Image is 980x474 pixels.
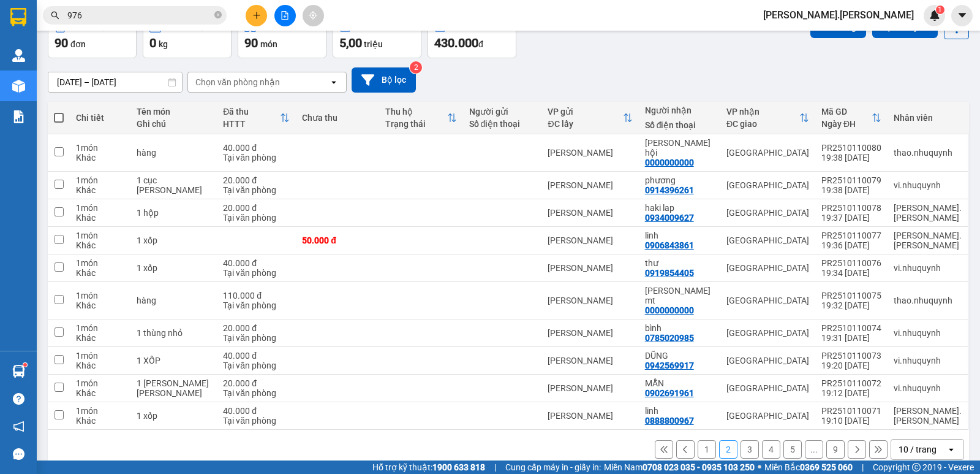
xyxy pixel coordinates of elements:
button: Số lượng90món [238,14,326,58]
input: Select a date range. [48,72,182,92]
button: Bộ lọc [352,67,416,93]
div: 0934009627 [645,213,694,223]
div: HTTT [223,119,280,129]
div: 1 xốp [137,263,211,273]
div: ĐC lấy [548,119,622,129]
div: vi.nhuquynh [894,180,962,190]
div: thao.nhuquynh [894,148,962,158]
div: Khác [76,153,124,162]
div: 19:38 [DATE] [821,185,881,195]
span: close-circle [214,10,222,21]
div: 40.000 đ [223,258,290,268]
div: hàng [137,296,211,305]
div: 1 món [76,351,124,361]
div: [GEOGRAPHIC_DATA] [726,328,809,338]
button: 5 [783,440,802,459]
div: Chọn văn phòng nhận [195,76,280,88]
span: [PERSON_NAME].[PERSON_NAME] [753,7,924,23]
div: 20.000 đ [223,323,290,333]
div: 19:37 [DATE] [821,213,881,223]
div: diep.nhuquynh [894,231,962,250]
div: 19:12 [DATE] [821,388,881,398]
span: triệu [364,39,383,49]
button: file-add [274,5,296,26]
div: 20.000 đ [223,203,290,213]
div: Trạng thái [385,119,447,129]
div: [PERSON_NAME] [548,383,632,393]
div: PR2510110077 [821,231,881,240]
div: 1 món [76,143,124,153]
div: 20.000 đ [223,175,290,185]
div: Khác [76,333,124,343]
div: [GEOGRAPHIC_DATA] [726,411,809,421]
div: [GEOGRAPHIC_DATA] [726,296,809,305]
button: 3 [741,440,759,459]
th: Toggle SortBy [541,102,638,134]
div: PR2510110075 [821,291,881,300]
button: 1 [698,440,716,459]
svg: open [946,445,956,454]
div: Tại văn phòng [223,153,290,162]
div: Mã GD [821,107,872,117]
strong: 342 [PERSON_NAME], P1, Q10, TP.HCM - 0931 556 979 [5,46,178,74]
div: 19:32 [DATE] [821,300,881,310]
strong: 0369 525 060 [800,462,853,472]
div: hàng [137,148,211,158]
div: Chưa thu [302,113,373,123]
div: 19:31 [DATE] [821,333,881,343]
button: Đơn hàng90đơn [48,14,137,58]
div: 1 món [76,258,124,268]
span: copyright [912,463,921,472]
span: 430.000 [434,36,478,50]
span: [PERSON_NAME]: [5,76,81,88]
div: 40.000 đ [223,143,290,153]
strong: Khu K1, [PERSON_NAME] [PERSON_NAME], [PERSON_NAME][GEOGRAPHIC_DATA], [GEOGRAPHIC_DATA]PRTC - 0931... [5,78,175,124]
button: plus [246,5,267,26]
span: kg [159,39,168,49]
span: Hỗ trợ kỹ thuật: [372,461,485,474]
div: 1 món [76,291,124,300]
button: Đã thu5,00 triệu [333,14,421,58]
div: 1 món [76,323,124,333]
div: [GEOGRAPHIC_DATA] [726,180,809,190]
div: VP gửi [548,107,622,117]
div: vi.nhuquynh [894,356,962,365]
button: 2 [719,440,737,459]
div: 1 xốp [137,411,211,421]
span: Miền Bắc [764,461,853,474]
sup: 1 [23,363,27,367]
div: 19:34 [DATE] [821,268,881,278]
div: [GEOGRAPHIC_DATA] [726,356,809,365]
div: MẪN [645,378,714,388]
div: 1 hộp [137,208,211,218]
div: 1 thùng nhỏ [137,328,211,338]
div: Người gửi [469,107,536,117]
button: ... [805,440,823,459]
div: 19:36 [DATE] [821,240,881,250]
span: 0 [149,36,156,50]
span: 1 [938,6,942,14]
div: 1 XỐP [137,356,211,365]
input: Tìm tên, số ĐT hoặc mã đơn [67,9,212,22]
div: 0906843861 [645,240,694,250]
img: warehouse-icon [12,365,25,378]
div: Tại văn phòng [223,268,290,278]
div: Tại văn phòng [223,300,290,310]
div: khánh hội [645,138,714,158]
button: Chưa thu430.000đ [428,14,516,58]
div: Người nhận [645,105,714,115]
span: message [13,448,24,460]
div: [GEOGRAPHIC_DATA] [726,208,809,218]
div: vi.nhuquynh [894,263,962,273]
div: nhung mt [645,286,714,305]
div: 0914396261 [645,185,694,195]
div: [PERSON_NAME] [548,208,632,218]
div: 0000000000 [645,305,694,315]
th: Toggle SortBy [815,102,888,134]
div: [GEOGRAPHIC_DATA] [726,383,809,393]
div: PR2510110071 [821,406,881,416]
div: Khác [76,213,124,223]
div: PR2510110079 [821,175,881,185]
div: Khác [76,300,124,310]
div: Tại văn phòng [223,213,290,223]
